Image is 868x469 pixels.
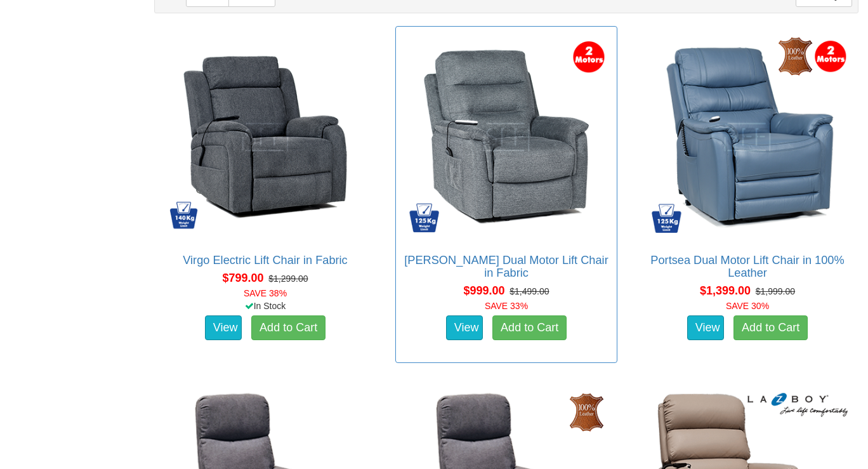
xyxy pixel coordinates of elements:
del: $1,999.00 [756,286,795,296]
del: $1,499.00 [510,286,549,296]
a: View [446,315,483,341]
font: SAVE 30% [726,301,769,311]
span: $999.00 [463,284,504,297]
a: Add to Cart [251,315,325,341]
a: [PERSON_NAME] Dual Motor Lift Chair in Fabric [404,254,608,279]
a: View [205,315,242,341]
span: $1,399.00 [700,284,751,297]
a: Add to Cart [733,315,808,341]
a: Virgo Electric Lift Chair in Fabric [183,254,347,267]
del: $1,299.00 [268,274,308,284]
span: $799.00 [222,272,263,284]
img: Virgo Electric Lift Chair in Fabric [161,33,369,241]
font: SAVE 38% [244,288,287,298]
font: SAVE 33% [485,301,528,311]
a: Portsea Dual Motor Lift Chair in 100% Leather [650,254,844,279]
img: Portsea Dual Motor Lift Chair in 100% Leather [643,33,852,241]
div: In Stock [152,300,379,312]
img: Bristow Dual Motor Lift Chair in Fabric [402,33,610,241]
a: Add to Cart [492,315,567,341]
a: View [687,315,724,341]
